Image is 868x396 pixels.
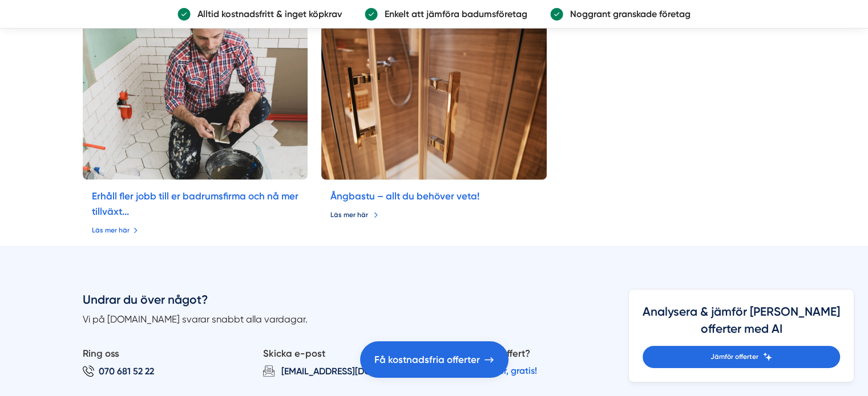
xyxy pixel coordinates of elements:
[643,346,840,368] a: Jämför offerter
[92,225,138,236] a: Läs mer här
[191,7,342,21] p: Alltid kostnadsfritt & inget köpkrav
[83,346,245,365] p: Ring oss
[330,210,378,221] a: Läs mer här
[563,7,691,21] p: Noggrant granskade företag
[83,312,786,327] p: Vi på [DOMAIN_NAME] svarar snabbt alla vardagar.
[263,365,425,377] a: [EMAIL_ADDRESS][DOMAIN_NAME]
[92,190,298,217] a: Erhåll fler jobb till er badrumsfirma och nå mer tillväxt...
[263,346,425,365] p: Skicka e-post
[316,16,552,183] img: Ångbastu, Bastu
[643,303,840,346] h4: Analysera & jämför [PERSON_NAME] offerter med AI
[281,366,425,377] span: [EMAIL_ADDRESS][DOMAIN_NAME]
[83,291,786,312] h3: Undrar du över något?
[321,20,547,179] a: Ångbastu, Bastu
[710,352,758,362] span: Jämför offerter
[360,341,508,378] a: Få kostnadsfria offerter
[99,366,154,377] span: 070 681 52 22
[83,20,308,179] img: Förfrågningar badrumsfirma, jobb till badrumsfirmor, marknadsföring badrumsföretag
[443,346,605,365] p: Vill du ha en offert?
[374,352,480,368] span: Få kostnadsfria offerter
[83,365,245,377] a: 070 681 52 22
[330,190,479,202] a: Ångbastu – allt du behöver veta!
[378,7,527,21] p: Enkelt att jämföra badumsföretag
